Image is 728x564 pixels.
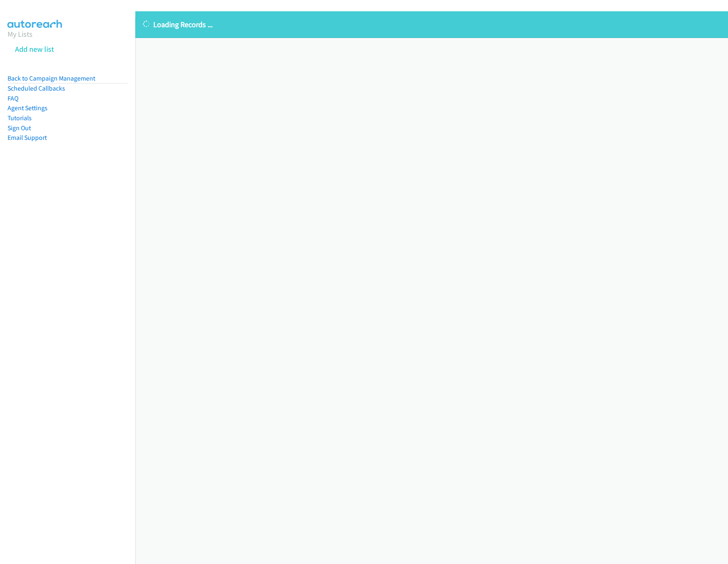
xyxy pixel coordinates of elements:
a: Agent Settings [8,104,48,112]
a: Tutorials [8,114,32,122]
a: My Lists [8,29,33,39]
p: Loading Records ... [143,19,720,30]
a: Email Support [8,134,47,142]
a: Sign Out [8,124,31,132]
a: Back to Campaign Management [8,74,95,82]
a: FAQ [8,94,18,102]
a: Add new list [15,44,54,54]
a: Scheduled Callbacks [8,84,65,92]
